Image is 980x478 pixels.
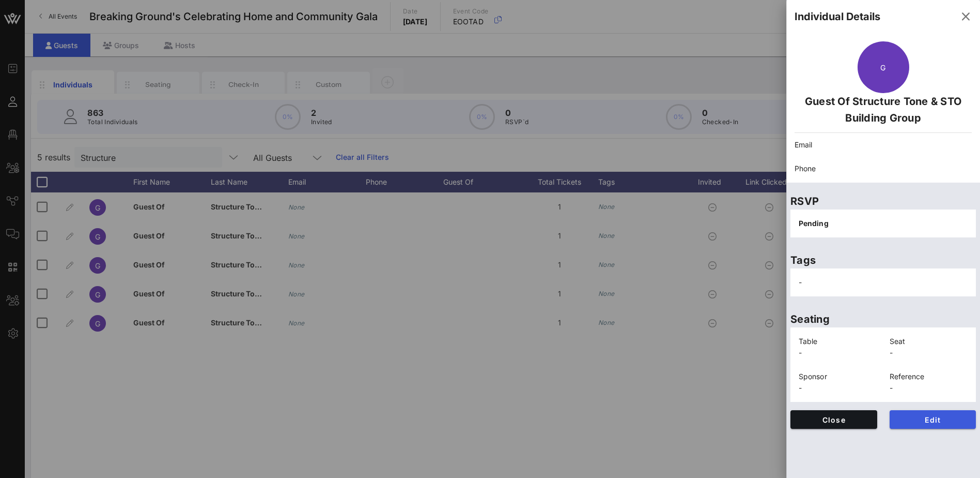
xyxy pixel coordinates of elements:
[890,410,976,429] button: Edit
[799,336,877,347] p: Table
[799,347,877,358] p: -
[898,415,968,424] span: Edit
[795,139,972,151] p: Email
[795,9,880,24] div: Individual Details
[799,371,877,382] p: Sponsor
[890,336,968,347] p: Seat
[880,63,885,72] span: G
[799,415,869,424] span: Close
[890,382,968,394] p: -
[795,163,972,174] p: Phone
[790,252,976,268] p: Tags
[799,219,829,228] span: Pending
[795,93,972,126] p: Guest Of Structure Tone & STO Building Group
[799,382,877,394] p: -
[790,410,877,429] button: Close
[799,278,802,287] span: -
[890,371,968,382] p: Reference
[790,193,976,210] p: RSVP
[890,347,968,358] p: -
[790,311,976,327] p: Seating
